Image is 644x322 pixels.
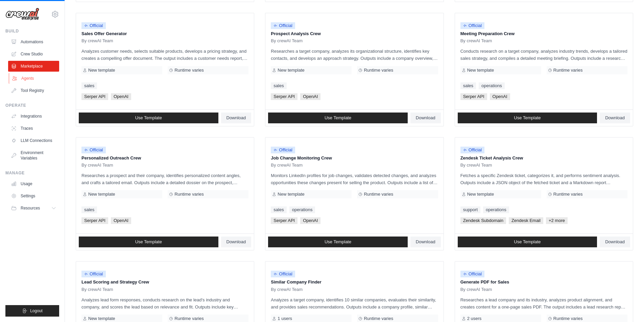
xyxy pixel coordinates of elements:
span: Official [81,147,106,153]
p: Prospect Analysis Crew [271,30,438,37]
span: OpenAI [490,93,510,100]
span: Serper API [81,217,108,224]
span: New template [467,68,494,73]
a: Download [600,113,630,123]
a: sales [81,206,97,213]
a: Settings [8,191,59,201]
span: Serper API [271,93,297,100]
p: Analyzes a target company, identifies 10 similar companies, evaluates their similarity, and provi... [271,296,438,311]
span: New template [88,192,115,197]
span: Runtime varies [364,68,393,73]
span: Official [81,22,106,29]
span: 1 users [278,316,292,321]
p: Personalized Outreach Crew [81,155,248,162]
span: Download [416,115,435,121]
span: Runtime varies [364,192,393,197]
a: Automations [8,36,59,47]
span: New template [278,192,304,197]
a: operations [483,206,509,213]
span: Serper API [81,93,108,100]
span: Official [271,147,295,153]
p: Job Change Monitoring Crew [271,155,438,162]
span: Official [271,271,295,277]
a: Integrations [8,111,59,122]
span: Official [460,22,485,29]
span: OpenAI [300,217,320,224]
span: Logout [30,308,43,314]
span: New template [88,316,115,321]
a: Download [221,113,252,123]
span: Runtime varies [174,316,204,321]
a: Use Template [268,113,408,123]
a: Download [221,237,252,247]
span: Zendesk Subdomain [460,217,506,224]
a: Download [410,237,441,247]
button: Logout [5,305,59,317]
span: Runtime varies [553,192,583,197]
a: Use Template [268,237,408,247]
a: operations [479,82,505,89]
a: support [460,206,480,213]
a: sales [460,82,476,89]
span: OpenAI [111,217,131,224]
a: Tool Registry [8,85,59,96]
p: Researches a target company, analyzes its organizational structure, identifies key contacts, and ... [271,48,438,62]
span: Download [605,239,625,245]
span: Serper API [460,93,487,100]
span: Runtime varies [174,68,204,73]
p: Conducts research on a target company, analyzes industry trends, develops a tailored sales strate... [460,48,627,62]
span: By crewAI Team [460,38,492,44]
a: Download [410,113,441,123]
span: Official [460,271,485,277]
span: Runtime varies [364,316,393,321]
a: Use Template [458,113,597,123]
a: Marketplace [8,61,59,72]
p: Fetches a specific Zendesk ticket, categorizes it, and performs sentiment analysis. Outputs inclu... [460,172,627,186]
span: By crewAI Team [271,163,303,168]
p: Similar Company Finder [271,279,438,286]
span: Use Template [135,115,162,121]
img: Logo [5,8,39,21]
span: New template [278,68,304,73]
span: Use Template [514,115,541,121]
div: Operate [5,103,59,108]
a: Use Template [79,237,218,247]
button: Resources [8,203,59,214]
span: By crewAI Team [81,38,113,44]
a: Crew Studio [8,49,59,59]
p: Analyzes lead form responses, conducts research on the lead's industry and company, and scores th... [81,296,248,311]
a: Use Template [79,113,218,123]
span: Runtime varies [553,68,583,73]
a: Use Template [458,237,597,247]
p: Lead Scoring and Strategy Crew [81,279,248,286]
a: Download [600,237,630,247]
p: Sales Offer Generator [81,30,248,37]
span: New template [88,68,115,73]
p: Generate PDF for Sales [460,279,627,286]
span: Official [81,271,106,277]
span: Runtime varies [174,192,204,197]
span: Zendesk Email [509,217,543,224]
p: Meeting Preparation Crew [460,30,627,37]
p: Zendesk Ticket Analysis Crew [460,155,627,162]
span: By crewAI Team [271,287,303,292]
span: Resources [21,205,40,211]
a: operations [289,206,315,213]
p: Researches a prospect and their company, identifies personalized content angles, and crafts a tai... [81,172,248,186]
p: Analyzes customer needs, selects suitable products, develops a pricing strategy, and creates a co... [81,48,248,62]
span: By crewAI Team [81,163,113,168]
span: Download [226,239,246,245]
span: By crewAI Team [460,287,492,292]
span: Download [605,115,625,121]
a: Agents [9,73,60,84]
span: Serper API [271,217,297,224]
span: By crewAI Team [81,287,113,292]
span: Use Template [135,239,162,245]
a: LLM Connections [8,135,59,146]
a: Traces [8,123,59,134]
a: sales [81,82,97,89]
span: Use Template [325,115,351,121]
span: OpenAI [111,93,131,100]
p: Researches a lead company and its industry, analyzes product alignment, and creates content for a... [460,296,627,311]
span: New template [467,192,494,197]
